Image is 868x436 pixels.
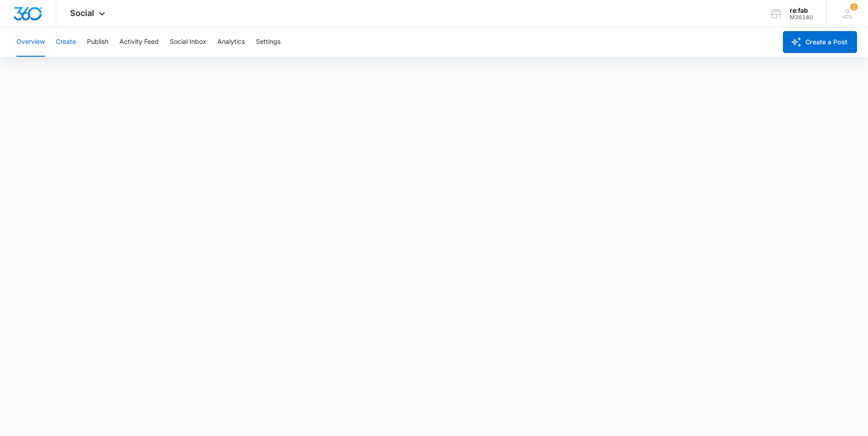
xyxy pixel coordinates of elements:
div: notifications count [850,3,857,11]
button: Settings [256,27,280,57]
div: account name [790,7,813,14]
span: Social [70,8,94,18]
button: Overview [16,27,45,57]
div: account id [790,14,813,21]
button: Analytics [217,27,245,57]
span: 2 [850,3,857,11]
button: Create [56,27,76,57]
button: Activity Feed [119,27,159,57]
button: Create a Post [783,31,857,53]
button: Publish [87,27,108,57]
button: Social Inbox [170,27,206,57]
